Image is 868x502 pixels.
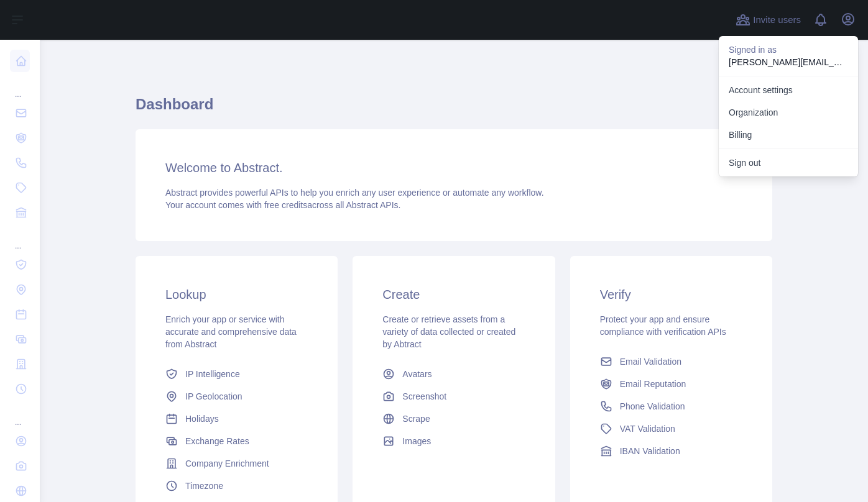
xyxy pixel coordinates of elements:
[753,13,801,27] span: Invite users
[185,435,249,447] span: Exchange Rates
[402,413,430,425] span: Scrape
[729,56,848,68] p: [PERSON_NAME][EMAIL_ADDRESS][PERSON_NAME][DOMAIN_NAME]
[136,94,772,124] h1: Dashboard
[595,440,747,462] a: IBAN Validation
[719,101,858,124] a: Organization
[185,457,269,470] span: Company Enrichment
[185,368,240,380] span: IP Intelligence
[165,200,400,210] span: Your account comes with across all Abstract APIs.
[160,408,313,430] a: Holidays
[160,430,313,452] a: Exchange Rates
[160,475,313,497] a: Timezone
[160,363,313,385] a: IP Intelligence
[382,314,515,349] span: Create or retrieve assets from a variety of data collected or created by Abtract
[10,403,30,427] div: ...
[165,314,297,349] span: Enrich your app or service with accurate and comprehensive data from Abstract
[620,355,681,368] span: Email Validation
[402,435,431,447] span: Images
[620,422,675,435] span: VAT Validation
[719,124,858,146] button: Billing
[719,152,858,174] button: Sign out
[10,75,30,99] div: ...
[264,200,307,210] span: free credits
[733,10,803,30] button: Invite users
[160,385,313,408] a: IP Geolocation
[185,413,219,425] span: Holidays
[185,480,223,492] span: Timezone
[600,286,742,303] h3: Verify
[377,408,530,430] a: Scrape
[620,445,680,457] span: IBAN Validation
[729,43,848,56] p: Signed in as
[620,378,686,390] span: Email Reputation
[595,395,747,418] a: Phone Validation
[620,400,685,413] span: Phone Validation
[377,385,530,408] a: Screenshot
[185,390,242,403] span: IP Geolocation
[402,390,446,403] span: Screenshot
[402,368,432,380] span: Avatars
[165,286,308,303] h3: Lookup
[377,363,530,385] a: Avatars
[595,418,747,440] a: VAT Validation
[382,286,525,303] h3: Create
[595,373,747,395] a: Email Reputation
[377,430,530,452] a: Images
[165,188,544,198] span: Abstract provides powerful APIs to help you enrich any user experience or automate any workflow.
[719,79,858,101] a: Account settings
[165,159,742,176] h3: Welcome to Abstract.
[600,314,726,337] span: Protect your app and ensure compliance with verification APIs
[160,452,313,475] a: Company Enrichment
[595,350,747,373] a: Email Validation
[10,226,30,251] div: ...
